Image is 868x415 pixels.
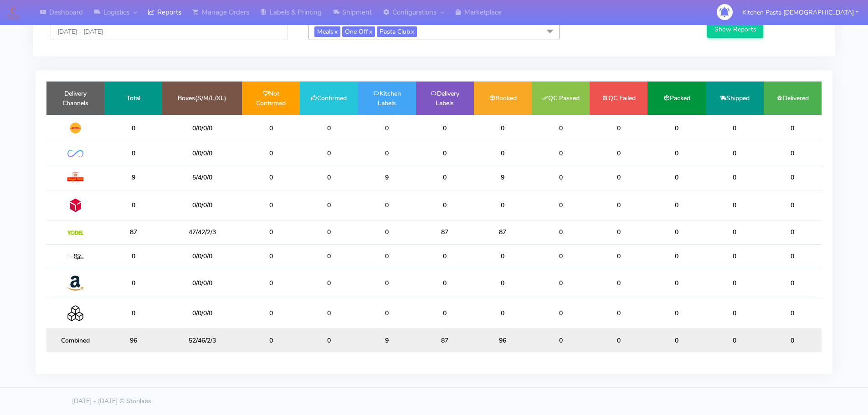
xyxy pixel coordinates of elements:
[764,141,822,165] td: 0
[300,115,358,141] td: 0
[706,298,764,328] td: 0
[532,141,590,165] td: 0
[358,268,416,298] td: 0
[474,115,532,141] td: 0
[532,244,590,268] td: 0
[67,305,83,321] img: Collection
[300,82,358,115] td: Confirmed
[104,268,162,298] td: 0
[764,190,822,220] td: 0
[706,82,764,115] td: Shipped
[300,165,358,190] td: 0
[474,268,532,298] td: 0
[162,190,242,220] td: 0/0/0/0
[334,26,338,36] a: x
[67,172,83,183] img: Royal Mail
[162,268,242,298] td: 0/0/0/0
[67,150,83,158] img: OnFleet
[242,244,300,268] td: 0
[300,268,358,298] td: 0
[532,115,590,141] td: 0
[532,268,590,298] td: 0
[358,141,416,165] td: 0
[67,231,83,235] img: Yodel
[706,244,764,268] td: 0
[104,298,162,328] td: 0
[647,244,705,268] td: 0
[416,165,474,190] td: 0
[416,115,474,141] td: 0
[416,298,474,328] td: 0
[474,141,532,165] td: 0
[764,82,822,115] td: Delivered
[647,220,705,244] td: 0
[300,244,358,268] td: 0
[647,190,705,220] td: 0
[358,190,416,220] td: 0
[590,82,647,115] td: QC Failed
[410,26,414,36] a: x
[377,26,417,37] span: Pasta Club
[764,268,822,298] td: 0
[358,298,416,328] td: 0
[764,298,822,328] td: 0
[647,82,705,115] td: Packed
[67,122,83,134] img: DHL
[590,165,647,190] td: 0
[300,190,358,220] td: 0
[314,26,340,37] span: Meals
[416,220,474,244] td: 87
[162,115,242,141] td: 0/0/0/0
[590,298,647,328] td: 0
[104,115,162,141] td: 0
[474,165,532,190] td: 9
[358,165,416,190] td: 9
[764,244,822,268] td: 0
[416,244,474,268] td: 0
[358,220,416,244] td: 0
[162,244,242,268] td: 0/0/0/0
[368,26,372,36] a: x
[532,220,590,244] td: 0
[104,82,162,115] td: Total
[162,220,242,244] td: 47/42/2/3
[532,298,590,328] td: 0
[416,268,474,298] td: 0
[647,298,705,328] td: 0
[242,328,300,352] td: 0
[706,190,764,220] td: 0
[358,82,416,115] td: Kitchen Labels
[706,165,764,190] td: 0
[706,328,764,352] td: 0
[590,141,647,165] td: 0
[104,190,162,220] td: 0
[104,141,162,165] td: 0
[242,220,300,244] td: 0
[242,82,300,115] td: Not Confirmed
[706,141,764,165] td: 0
[590,115,647,141] td: 0
[474,220,532,244] td: 87
[358,244,416,268] td: 0
[162,141,242,165] td: 0/0/0/0
[104,244,162,268] td: 0
[590,328,647,352] td: 0
[416,141,474,165] td: 0
[162,298,242,328] td: 0/0/0/0
[46,82,104,115] td: Delivery Channels
[647,115,705,141] td: 0
[358,328,416,352] td: 9
[590,220,647,244] td: 0
[474,298,532,328] td: 0
[647,165,705,190] td: 0
[474,328,532,352] td: 96
[242,190,300,220] td: 0
[162,82,242,115] td: Boxes(S/M/L/XL)
[416,82,474,115] td: Delivery Labels
[104,165,162,190] td: 9
[647,268,705,298] td: 0
[300,328,358,352] td: 0
[300,141,358,165] td: 0
[474,190,532,220] td: 0
[764,165,822,190] td: 0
